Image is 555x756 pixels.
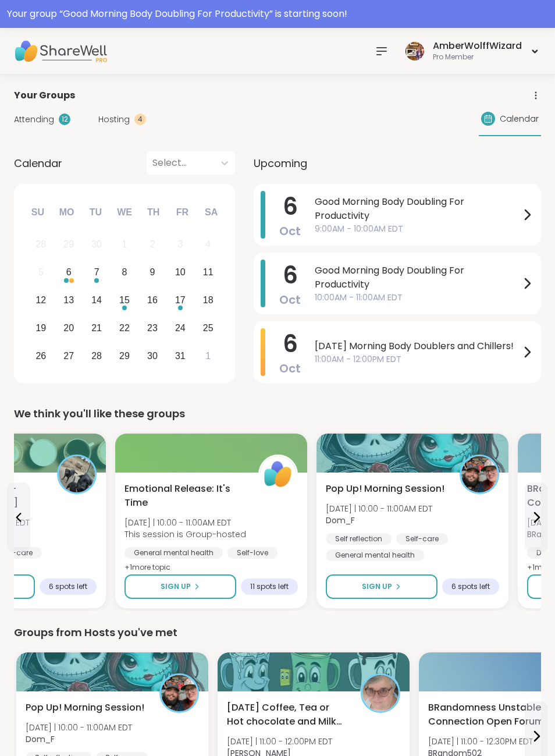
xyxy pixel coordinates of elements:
div: Choose Wednesday, October 22nd, 2025 [112,315,137,340]
span: 6 [283,259,298,292]
div: 23 [147,320,158,336]
span: Pop Up! Morning Session! [26,701,144,715]
div: Not available Wednesday, October 1st, 2025 [112,232,137,257]
span: 11:00AM - 12:00PM EDT [315,353,520,365]
span: Oct [279,292,301,308]
span: Sign Up [161,581,191,592]
div: Choose Thursday, October 30th, 2025 [140,343,165,368]
div: 30 [147,348,158,364]
span: 6 spots left [451,582,490,591]
div: 5 [38,264,44,280]
span: This session is Group-hosted [124,528,246,540]
div: Self-love [227,547,277,559]
div: Choose Tuesday, October 7th, 2025 [84,260,109,285]
div: 28 [35,236,46,252]
div: Choose Sunday, October 19th, 2025 [29,315,54,340]
div: 1 [122,236,127,252]
div: Not available Sunday, October 5th, 2025 [29,260,54,285]
div: Choose Friday, October 24th, 2025 [168,315,193,340]
div: 26 [35,348,46,364]
div: 20 [63,320,74,336]
img: Amie89 [59,456,95,492]
img: Susan [362,675,399,711]
div: 4 [205,236,211,252]
span: Good Morning Body Doubling For Productivity [315,195,520,223]
div: Choose Wednesday, October 29th, 2025 [112,343,137,368]
div: Th [141,200,166,225]
b: Dom_F [326,514,355,526]
b: Dom_F [26,733,55,745]
img: ShareWell Nav Logo [14,31,107,72]
div: 28 [91,348,102,364]
div: Not available Saturday, October 4th, 2025 [195,232,220,257]
button: Sign Up [326,574,437,599]
div: Choose Monday, October 13th, 2025 [56,288,81,313]
div: Choose Wednesday, October 15th, 2025 [112,288,137,313]
span: [DATE] Morning Body Doublers and Chillers! [315,339,520,353]
span: Calendar [500,113,539,125]
div: Choose Wednesday, October 8th, 2025 [112,260,137,285]
div: Choose Sunday, October 26th, 2025 [29,343,54,368]
div: 29 [63,236,74,252]
span: 9:00AM - 10:00AM EDT [315,223,520,235]
span: Sign Up [362,581,392,592]
span: Your Groups [14,88,75,102]
div: 10 [175,264,186,280]
img: ShareWell [260,456,296,492]
span: 6 spots left [49,582,87,591]
span: Emotional Release: It's Time [124,482,246,510]
div: 4 [134,113,146,125]
div: Choose Monday, October 6th, 2025 [56,260,81,285]
div: Mo [54,200,79,225]
div: We [112,200,137,225]
div: Choose Thursday, October 16th, 2025 [140,288,165,313]
div: 17 [175,292,186,308]
img: AmberWolffWizard [405,42,424,61]
span: Hosting [98,113,130,126]
div: AmberWolffWizard [433,40,522,52]
span: [DATE] | 11:00 - 12:30PM EDT [428,736,533,747]
div: 15 [119,292,130,308]
div: General mental health [124,547,223,559]
div: Choose Sunday, October 12th, 2025 [29,288,54,313]
div: Choose Saturday, October 25th, 2025 [195,315,220,340]
div: Your group “ Good Morning Body Doubling For Productivity ” is starting soon! [7,7,548,21]
div: Groups from Hosts you've met [14,624,541,641]
div: Not available Tuesday, September 30th, 2025 [84,232,109,257]
button: Sign Up [124,574,236,599]
div: 24 [175,320,186,336]
div: 16 [147,292,158,308]
div: Fr [169,200,195,225]
span: Upcoming [254,155,307,171]
span: Good Morning Body Doubling For Productivity [315,264,520,292]
span: 6 [283,328,298,360]
div: Self reflection [326,533,392,545]
div: Sa [198,200,224,225]
div: 22 [119,320,130,336]
div: Choose Saturday, October 18th, 2025 [195,288,220,313]
div: 31 [175,348,186,364]
div: Self-care [396,533,448,545]
div: Choose Friday, October 10th, 2025 [168,260,193,285]
div: We think you'll like these groups [14,406,541,422]
img: Dom_F [461,456,497,492]
div: 29 [119,348,130,364]
div: 13 [63,292,74,308]
div: Choose Monday, October 20th, 2025 [56,315,81,340]
div: Pro Member [433,52,522,62]
div: 8 [122,264,127,280]
span: Oct [279,223,301,239]
div: Choose Saturday, October 11th, 2025 [195,260,220,285]
div: Choose Friday, October 17th, 2025 [168,288,193,313]
span: [DATE] | 10:00 - 11:00AM EDT [124,517,246,528]
div: Choose Monday, October 27th, 2025 [56,343,81,368]
span: Attending [14,113,54,126]
span: [DATE] | 10:00 - 11:00AM EDT [26,722,132,733]
div: Choose Thursday, October 23rd, 2025 [140,315,165,340]
div: 30 [91,236,102,252]
div: 12 [59,113,70,125]
span: Oct [279,360,301,377]
div: 12 [35,292,46,308]
div: 9 [150,264,155,280]
span: [DATE] | 11:00 - 12:00PM EDT [227,736,332,747]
